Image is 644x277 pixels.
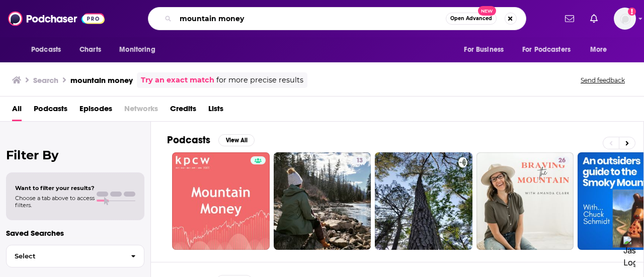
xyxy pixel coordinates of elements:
[614,8,636,30] img: User Profile
[112,40,168,59] button: open menu
[6,245,144,267] button: Select
[583,40,620,59] button: open menu
[7,253,123,259] span: Select
[141,74,214,86] a: Try an exact match
[352,156,367,164] a: 13
[33,75,58,85] h3: Search
[218,134,255,146] button: View All
[176,11,446,27] input: Search podcasts, credits, & more...
[12,101,22,121] a: All
[522,43,571,57] span: For Podcasters
[450,16,492,21] span: Open Advanced
[8,9,105,28] img: Podchaser - Follow, Share and Rate Podcasts
[590,43,607,57] span: More
[124,101,158,121] span: Networks
[614,8,636,30] span: Logged in as RebRoz5
[446,13,497,25] button: Open AdvancedNew
[464,43,504,57] span: For Business
[24,40,74,59] button: open menu
[216,74,303,86] span: for more precise results
[15,195,95,209] span: Choose a tab above to access filters.
[586,10,602,27] a: Show notifications dropdown
[478,6,496,16] span: New
[79,101,112,121] a: Episodes
[31,43,61,57] span: Podcasts
[167,134,255,146] a: PodcastsView All
[476,152,574,250] a: 26
[457,40,516,59] button: open menu
[516,40,585,59] button: open menu
[614,8,636,30] button: Show profile menu
[561,10,578,27] a: Show notifications dropdown
[274,152,371,250] a: 13
[578,76,628,84] button: Send feedback
[70,75,133,85] h3: mountain money
[148,7,526,30] div: Search podcasts, credits, & more...
[208,101,223,121] a: Lists
[79,43,101,57] span: Charts
[119,43,155,57] span: Monitoring
[554,156,570,164] a: 26
[356,156,363,166] span: 13
[628,8,636,16] svg: Add a profile image
[558,156,566,166] span: 26
[15,184,95,192] span: Want to filter your results?
[73,40,107,59] a: Charts
[170,101,196,121] a: Credits
[6,228,144,238] p: Saved Searches
[34,101,67,121] a: Podcasts
[6,148,144,162] h2: Filter By
[167,134,210,146] h2: Podcasts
